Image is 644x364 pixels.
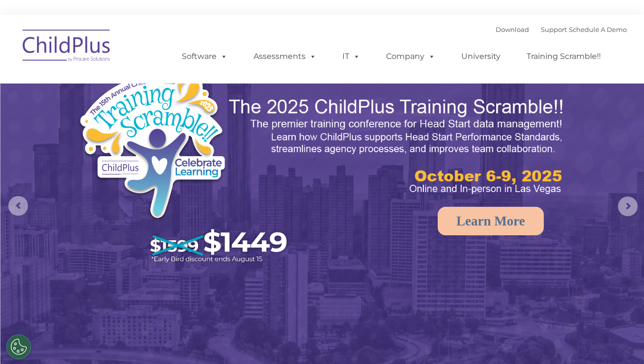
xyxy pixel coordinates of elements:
button: Cookies Settings [6,335,31,359]
a: Training Scramble!! [517,47,611,66]
a: Support [541,26,567,33]
a: Download [496,26,529,33]
a: Software [172,47,237,66]
a: Schedule A Demo [569,26,627,33]
a: Assessments [244,47,326,66]
a: IT [333,47,370,66]
a: Company [376,47,445,66]
img: ChildPlus by Procare Solutions [18,23,116,72]
a: University [451,47,510,66]
a: Learn More [438,207,544,235]
font: | [496,26,627,33]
